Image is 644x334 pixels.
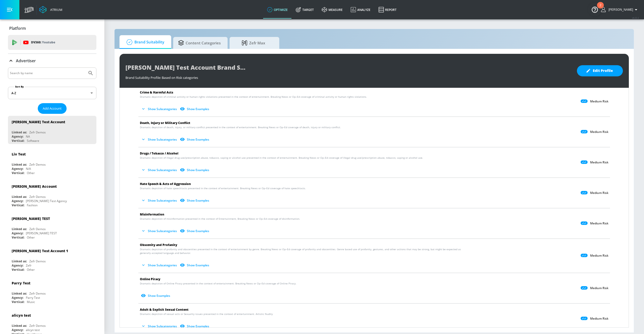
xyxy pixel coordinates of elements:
span: Content Categories [178,37,221,49]
span: Dramatic depiction of hate speech/acts presented in the context of entertainment. Breaking News o... [140,186,306,190]
a: measure [318,1,347,19]
div: 2 [600,5,601,12]
div: Agency: [12,199,23,203]
button: Show Examples [140,292,172,300]
div: Liv TestLinked as:Zefr DemosAgency:N/AVertical:Other [8,148,96,176]
span: Drugs / Tobacco / Alcohol [140,151,178,155]
button: Show Examples [179,135,211,144]
span: Dramatic depiction of illegal drug use/prescription abuse, tobacco, vaping or alcohol use present... [140,156,423,160]
div: Parry TestLinked as:Zefr DemosAgency:Parry TestVertical:Music [8,277,96,305]
a: optimize [263,1,292,19]
div: alicyn test [12,313,31,318]
p: Medium Risk [590,99,608,103]
span: Brand Suitability [124,36,164,48]
button: Show Subcategories [140,166,179,174]
div: Zefr Demos [29,324,46,328]
div: Other [27,235,35,240]
div: Agency: [12,134,23,139]
label: Sort By [14,85,25,88]
p: DV360: [31,40,55,45]
span: Dramatic depiction of criminal activity or human rights violations presented in the context of en... [140,95,367,99]
p: Medium Risk [590,160,608,164]
span: login as: shannon.belforti@zefr.com [606,8,633,11]
div: [PERSON_NAME] TESTLinked as:Zefr DemosAgency:[PERSON_NAME] TESTVertical:Other [8,213,96,241]
a: Target [292,1,318,19]
p: Youtube [42,40,55,45]
span: Dramatic depiction of sexual acts or Sexuality issues presented in the context of entertainment. ... [140,312,273,316]
div: Zefr [26,263,32,268]
button: Show Examples [179,105,211,113]
span: Online Piracy [140,277,160,281]
a: Report [374,1,401,19]
span: Crime & Harmful Acts [140,90,173,94]
div: Liv Test [12,152,26,156]
div: Agency: [12,231,23,235]
span: Dramatic depiction of death, injury, or military conflict presented in the context of entertainme... [140,125,341,129]
span: Add Account [43,106,62,111]
span: v 4.22.2 [632,16,639,19]
div: Zefr Demos [29,227,46,231]
div: Zefr Demos [29,130,46,134]
div: [PERSON_NAME] AccountLinked as:Zefr DemosAgency:[PERSON_NAME] Test AgencyVertical:Fashion [8,180,96,209]
span: Obscenity and Profanity [140,243,177,247]
div: Vertical: [12,203,24,207]
div: Agency: [12,328,23,332]
button: Show Subcategories [140,227,179,235]
button: Show Examples [179,322,211,330]
span: Edit Profile [587,68,613,74]
div: Other [27,171,35,175]
div: Fashion [27,203,38,207]
div: [PERSON_NAME] Test Account 1Linked as:Zefr DemosAgency:ZefrVertical:Other [8,245,96,273]
div: Linked as: [12,227,27,231]
p: Medium Risk [590,221,608,225]
div: Linked as: [12,130,27,134]
p: Medium Risk [590,191,608,195]
div: Vertical: [12,268,24,272]
div: [PERSON_NAME] TEST [26,231,57,235]
button: Show Subcategories [140,196,179,205]
div: Linked as: [12,195,27,199]
p: Medium Risk [590,254,608,258]
div: Agency: [12,263,23,268]
div: Platform [8,21,96,35]
div: Agency: [12,296,23,300]
div: Vertical: [12,300,24,304]
div: Brand Suitability Profile: Based on Risk categories [125,73,572,80]
input: Search by name [10,70,85,76]
div: [PERSON_NAME] TEST [12,216,50,221]
div: Zefr Demos [29,195,46,199]
div: Vertical: [12,139,24,143]
div: DV360: Youtube [8,35,96,50]
button: Open Resource Center, 2 new notifications [588,2,602,16]
div: Vertical: [12,171,24,175]
button: Show Subcategories [140,322,179,330]
p: Platform [9,26,26,31]
div: Other [27,268,35,272]
span: Dramatic depiction of profanity and obscenities presented in the context of entertainment by genr... [140,247,462,255]
div: Parry Test [26,296,40,300]
div: A-Z [8,87,96,99]
span: Adult & Explicit Sexual Content [140,307,189,312]
div: Agency: [12,167,23,171]
div: [PERSON_NAME] Test Account 1 [12,248,68,253]
div: Zefr Demos [29,162,46,167]
button: Show Subcategories [140,105,179,113]
span: Dramatic depiction of misinformation presented in the context of Entertainment, Breaking News or ... [140,217,300,221]
p: Medium Risk [590,286,608,290]
div: Linked as: [12,259,27,263]
button: Show Examples [179,166,211,174]
span: Hate Speech & Acts of Aggression [140,182,191,186]
button: Show Examples [179,196,211,205]
div: NA [26,134,30,139]
span: Misinformation [140,212,164,216]
a: Analyze [347,1,374,19]
div: Vertical: [12,235,24,240]
div: Linked as: [12,324,27,328]
button: Show Examples [179,261,211,269]
p: Medium Risk [590,317,608,321]
div: Advertiser [8,54,96,68]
